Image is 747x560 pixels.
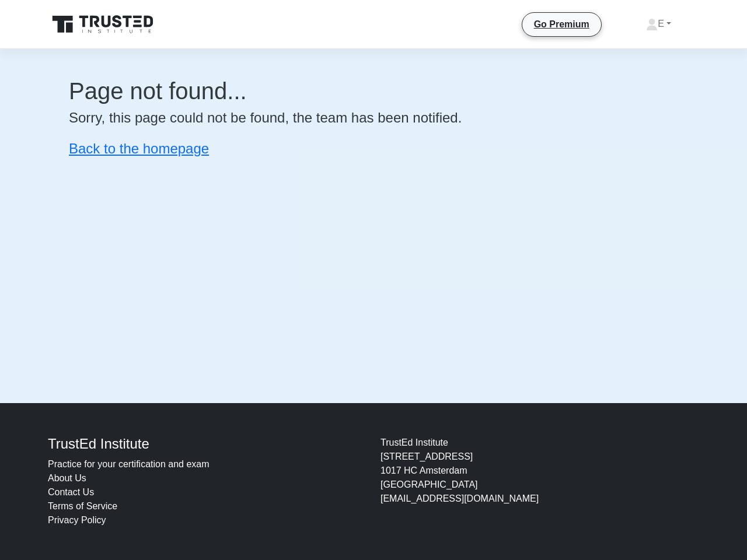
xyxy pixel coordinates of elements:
a: Back to the homepage [69,141,209,156]
a: Go Premium [527,17,596,32]
h4: Sorry, this page could not be found, the team has been notified. [69,110,678,127]
h4: TrustEd Institute [48,436,366,453]
a: About Us [48,473,86,483]
a: Privacy Policy [48,515,106,525]
a: Practice for your certification and exam [48,459,210,469]
div: TrustEd Institute [STREET_ADDRESS] 1017 HC Amsterdam [GEOGRAPHIC_DATA] [EMAIL_ADDRESS][DOMAIN_NAME] [373,436,706,527]
a: Contact Us [48,487,94,497]
a: Terms of Service [48,501,117,511]
a: E [618,12,699,36]
h1: Page not found... [69,77,678,105]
